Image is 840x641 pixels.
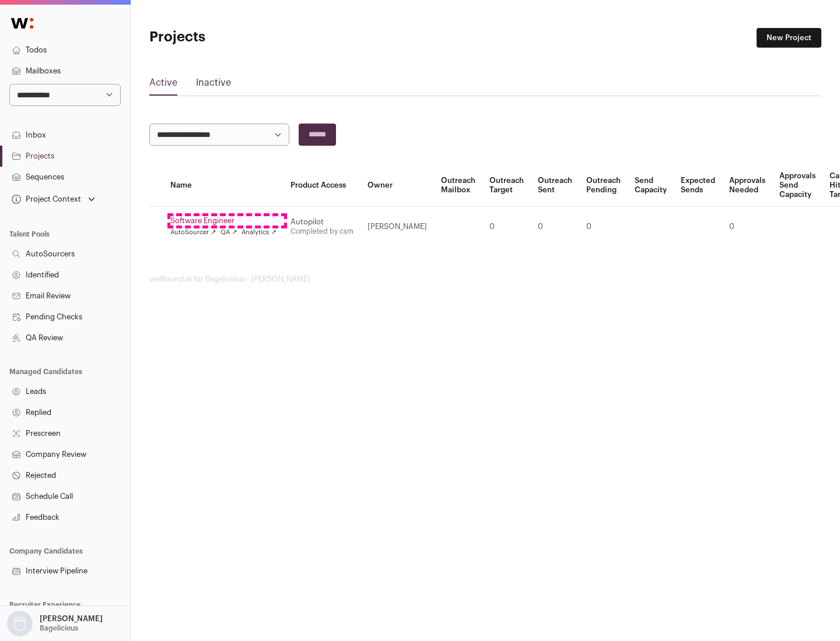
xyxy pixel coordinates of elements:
[5,12,40,35] img: Wellfound
[579,207,628,247] td: 0
[9,195,81,204] div: Project Context
[628,164,674,207] th: Send Capacity
[360,164,434,207] th: Owner
[531,164,579,207] th: Outreach Sent
[149,28,373,47] h1: Projects
[5,611,105,636] button: Open dropdown
[149,274,821,284] footer: wellfound:ai for Bagelicious - [PERSON_NAME]
[360,207,434,247] td: [PERSON_NAME]
[40,624,78,633] p: Bagelicious
[531,207,579,247] td: 0
[9,191,97,207] button: Open dropdown
[290,228,353,235] a: Completed by csm
[149,76,177,94] a: Active
[579,164,628,207] th: Outreach Pending
[757,28,821,48] a: New Project
[482,164,531,207] th: Outreach Target
[772,164,822,207] th: Approvals Send Capacity
[674,164,722,207] th: Expected Sends
[434,164,482,207] th: Outreach Mailbox
[170,216,276,226] a: Software Engineer
[722,207,772,247] td: 0
[7,611,33,636] img: nopic.png
[242,228,276,237] a: Analytics ↗
[722,164,772,207] th: Approvals Needed
[40,614,103,624] p: [PERSON_NAME]
[290,217,353,227] div: Autopilot
[196,76,231,94] a: Inactive
[163,164,283,207] th: Name
[283,164,360,207] th: Product Access
[482,207,531,247] td: 0
[220,228,237,237] a: QA ↗
[170,228,216,237] a: AutoSourcer ↗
